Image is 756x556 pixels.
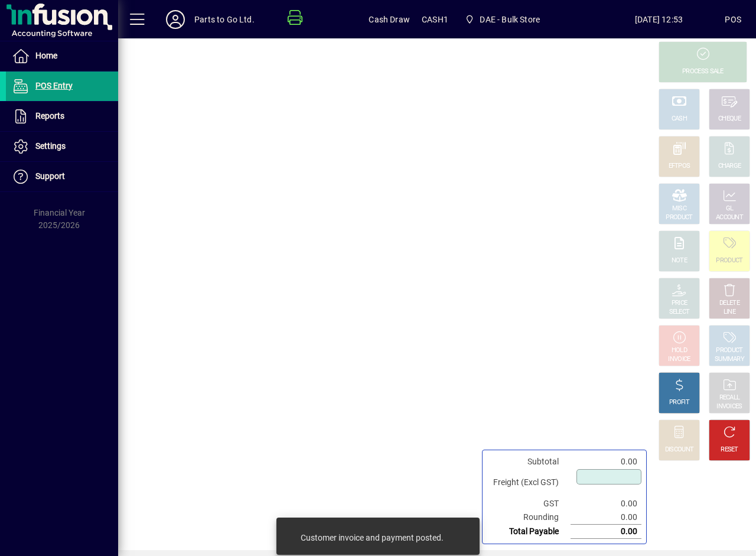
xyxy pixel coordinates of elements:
div: POS [725,10,741,29]
a: Settings [6,132,118,161]
td: Subtotal [487,455,571,469]
div: NOTE [672,256,687,265]
div: CHARGE [718,162,741,171]
a: Support [6,162,118,191]
div: RESET [721,446,738,454]
div: ACCOUNT [716,213,743,222]
span: Settings [35,141,66,151]
span: [DATE] 12:53 [593,10,725,29]
div: PROFIT [669,398,689,407]
button: Profile [157,9,194,30]
div: CASH [672,115,687,123]
span: CASH1 [422,10,448,29]
div: LINE [724,308,735,317]
td: 0.00 [571,511,641,525]
span: Home [35,51,57,60]
div: PRODUCT [666,213,692,222]
div: PRODUCT [716,346,742,355]
span: DAE - Bulk Store [480,10,540,29]
td: Freight (Excl GST) [487,469,571,497]
div: PRODUCT [716,256,742,265]
span: Support [35,171,65,181]
span: Reports [35,111,64,121]
div: GL [726,204,734,213]
div: PRICE [672,299,687,308]
span: Cash Draw [369,10,410,29]
div: Parts to Go Ltd. [194,10,255,29]
div: Customer invoice and payment posted. [301,532,444,544]
td: 0.00 [571,455,641,469]
div: RECALL [719,394,740,402]
div: MISC [672,204,686,213]
td: Rounding [487,511,571,525]
div: INVOICES [716,402,742,411]
a: Reports [6,102,118,131]
div: DISCOUNT [665,446,693,454]
div: EFTPOS [669,162,690,171]
td: Total Payable [487,525,571,539]
div: SUMMARY [715,355,744,364]
div: SELECT [669,308,690,317]
div: INVOICE [668,355,690,364]
span: POS Entry [35,81,73,90]
a: Home [6,41,118,71]
td: 0.00 [571,525,641,539]
td: GST [487,497,571,511]
div: CHEQUE [718,115,741,123]
div: DELETE [719,299,739,308]
div: HOLD [672,346,687,355]
td: 0.00 [571,497,641,511]
div: PROCESS SALE [682,67,724,76]
span: DAE - Bulk Store [460,9,545,30]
